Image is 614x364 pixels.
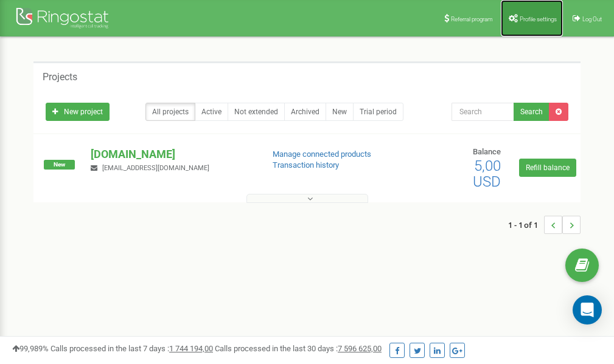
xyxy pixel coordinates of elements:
[228,103,285,121] a: Not extended
[473,147,501,156] span: Balance
[573,295,602,325] div: Open Intercom Messenger
[145,103,195,121] a: All projects
[473,157,501,190] span: 5,00 USD
[273,160,339,170] a: Transaction history
[44,160,75,170] span: New
[514,103,549,121] button: Search
[326,103,354,121] a: New
[451,16,493,22] span: Referral program
[51,344,213,353] span: Calls processed in the last 7 days :
[43,72,77,83] h5: Projects
[508,216,544,234] span: 1 - 1 of 1
[12,344,49,353] span: 99,989%
[520,16,557,22] span: Profile settings
[215,344,382,353] span: Calls processed in the last 30 days :
[508,204,581,246] nav: ...
[195,103,228,121] a: Active
[91,146,253,162] p: [DOMAIN_NAME]
[102,164,209,172] span: [EMAIL_ADDRESS][DOMAIN_NAME]
[273,149,371,159] a: Manage connected products
[582,16,602,22] span: Log Out
[46,103,110,121] a: New project
[284,103,326,121] a: Archived
[353,103,403,121] a: Trial period
[169,344,213,353] u: 1 744 194,00
[519,159,576,177] a: Refill balance
[452,103,514,121] input: Search
[338,344,382,353] u: 7 596 625,00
